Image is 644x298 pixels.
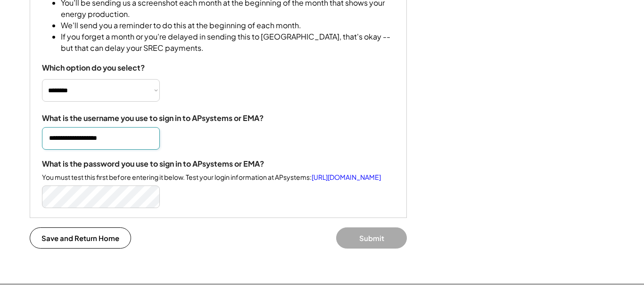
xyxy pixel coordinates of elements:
[42,63,145,73] div: Which option do you select?
[42,113,264,123] div: What is the username you use to sign in to APsystems or EMA?
[30,227,131,249] button: Save and Return Home
[42,159,264,169] div: What is the password you use to sign in to APsystems or EMA?
[61,31,395,54] li: If you forget a month or you're delayed in sending this to [GEOGRAPHIC_DATA], that's okay -- but ...
[312,173,381,181] a: [URL][DOMAIN_NAME]
[336,227,407,249] button: Submit
[42,173,381,182] div: You must test this first before entering it below. Test your login information at APsystems:
[61,20,395,31] li: We'll send you a reminder to do this at the beginning of each month.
